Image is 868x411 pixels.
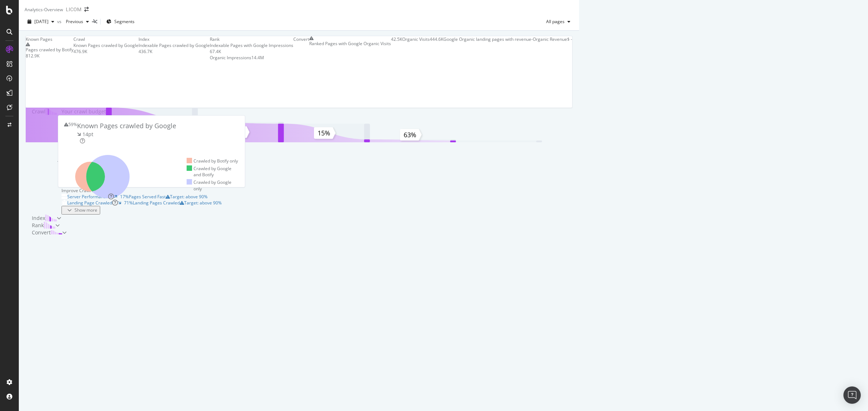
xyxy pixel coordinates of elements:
[404,130,416,139] text: 63%
[25,7,63,13] div: Analytics - Overview
[73,42,139,48] div: Known Pages crawled by Google
[51,229,62,236] img: block-icon
[531,36,533,61] div: -
[61,200,242,206] a: Landing Page Crawled71%Landing Pages Crawledwarning label
[68,121,77,144] div: 59%
[187,179,239,191] div: Crawled by Google only
[82,131,93,138] div: 14pt
[139,42,210,48] div: Indexable Pages crawled by Google
[180,200,222,206] div: warning label
[77,121,176,131] div: Known Pages crawled by Google
[57,18,63,25] span: vs
[61,194,242,200] a: Server Performance17%Pages Served Fastwarning label
[45,215,57,221] img: block-icon
[73,48,139,55] div: 476.9K
[63,16,92,27] button: Previous
[114,18,135,25] span: Segments
[73,36,85,42] div: Crawl
[26,53,73,59] div: 812.9K
[210,48,293,55] div: 67.4K
[210,36,220,42] div: Rank
[63,18,83,25] span: Previous
[166,194,208,200] div: warning label
[430,36,443,61] div: 444.6K
[61,206,100,214] button: Show more
[210,42,293,48] div: Indexable Pages with Google Impressions
[210,55,251,61] div: Organic Impressions
[34,18,48,25] span: 2025 Sep. 5th
[533,36,567,61] div: Organic Revenue
[139,36,149,42] div: Index
[443,36,531,42] div: Google Organic landing pages with revenue
[139,48,210,55] div: 436.7K
[32,229,51,236] div: Convert
[318,129,330,137] text: 15%
[843,386,861,404] div: Open Intercom Messenger
[61,187,242,194] div: Improve Crawl Budget
[25,16,57,27] button: [DATE]
[187,165,239,178] div: Crawled by Google and Botify
[187,158,238,164] div: Crawled by Botify only
[103,16,137,27] button: Segments
[391,36,402,61] div: 42.5K
[32,215,45,222] div: Index
[32,222,44,229] div: Rank
[26,36,52,42] div: Known Pages
[543,18,565,25] span: All pages
[309,40,391,47] div: Ranked Pages with Google Organic Visits
[543,16,573,27] button: All pages
[293,36,309,42] div: Convert
[26,47,73,53] div: Pages crawled by Botify
[32,108,46,215] div: Crawl
[251,55,264,61] div: 14.4M
[44,222,55,229] img: block-icon
[66,6,81,13] div: LICOM
[75,207,97,213] div: Show more
[402,36,430,61] div: Organic Visits
[84,7,89,12] div: arrow-right-arrow-left
[567,36,572,61] div: $ -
